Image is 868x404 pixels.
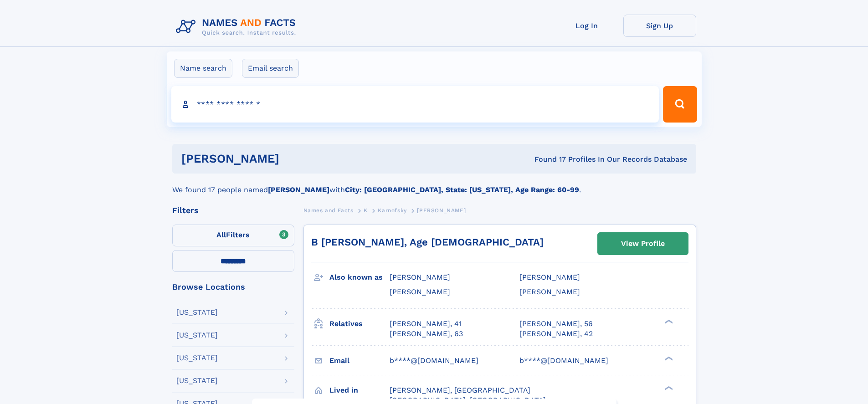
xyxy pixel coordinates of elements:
[663,318,673,324] div: ❯
[176,332,218,339] div: [US_STATE]
[174,59,232,78] label: Name search
[390,287,450,296] span: [PERSON_NAME]
[172,225,294,246] label: Filters
[172,206,294,215] div: Filters
[172,15,303,39] img: Logo Names and Facts
[550,15,623,37] a: Log In
[519,287,580,296] span: [PERSON_NAME]
[329,270,390,285] h3: Also known as
[378,205,406,216] a: Karnofsky
[242,59,299,78] label: Email search
[329,353,390,368] h3: Email
[390,319,462,329] a: [PERSON_NAME], 41
[598,233,688,255] a: View Profile
[171,86,659,123] input: search input
[176,309,218,316] div: [US_STATE]
[268,185,329,194] b: [PERSON_NAME]
[663,86,697,123] button: Search Button
[378,207,406,214] span: Karnofsky
[390,273,450,281] span: [PERSON_NAME]
[329,316,390,332] h3: Relatives
[364,205,368,216] a: K
[663,355,673,361] div: ❯
[303,205,354,216] a: Names and Facts
[176,377,218,384] div: [US_STATE]
[621,233,665,254] div: View Profile
[390,329,463,339] a: [PERSON_NAME], 63
[407,154,687,164] div: Found 17 Profiles In Our Records Database
[519,329,593,339] a: [PERSON_NAME], 42
[519,273,580,281] span: [PERSON_NAME]
[216,230,226,239] span: All
[345,185,579,194] b: City: [GEOGRAPHIC_DATA], State: [US_STATE], Age Range: 60-99
[663,385,673,391] div: ❯
[417,207,466,214] span: [PERSON_NAME]
[181,153,407,164] h1: [PERSON_NAME]
[623,15,696,37] a: Sign Up
[172,283,294,291] div: Browse Locations
[311,236,544,248] a: B [PERSON_NAME], Age [DEMOGRAPHIC_DATA]
[519,319,593,329] a: [PERSON_NAME], 56
[390,386,530,394] span: [PERSON_NAME], [GEOGRAPHIC_DATA]
[329,383,390,398] h3: Lived in
[172,174,696,195] div: We found 17 people named with .
[176,354,218,362] div: [US_STATE]
[364,207,368,214] span: K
